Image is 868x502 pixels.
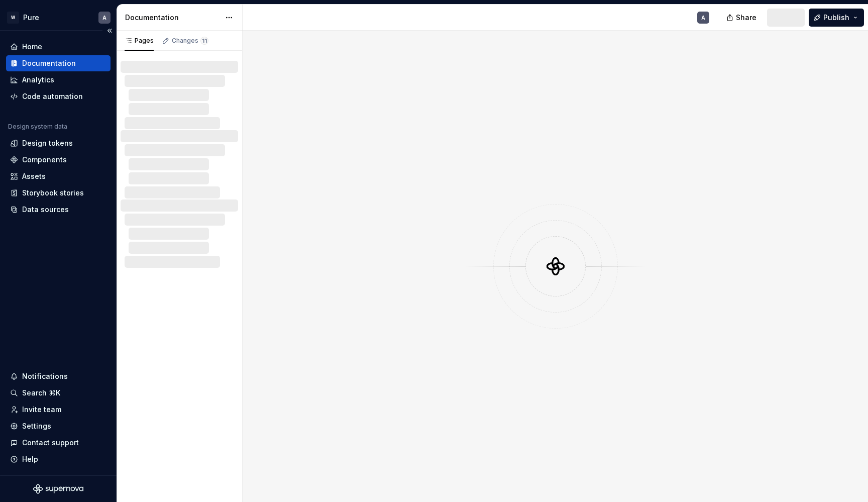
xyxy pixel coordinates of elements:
a: Invite team [6,401,111,418]
div: A [701,14,705,22]
a: Documentation [6,55,111,71]
div: Home [22,42,42,52]
div: Analytics [22,75,54,85]
div: W [7,12,19,24]
div: Design system data [8,123,67,131]
div: Components [22,155,67,165]
div: Assets [22,171,46,181]
div: A [102,14,106,22]
div: Pure [23,13,39,23]
span: Publish [823,13,849,23]
button: WPureA [2,7,115,28]
div: Search ⌘K [22,388,60,398]
div: Help [22,454,38,464]
a: Assets [6,168,111,184]
div: Changes [172,37,208,45]
button: Publish [809,9,864,27]
div: Settings [22,421,51,431]
div: Notifications [22,371,68,381]
div: Data sources [22,205,69,215]
div: Design tokens [22,138,73,148]
div: Documentation [22,58,76,68]
button: Search ⌘K [6,385,111,401]
div: Pages [125,37,154,45]
div: Contact support [22,438,79,448]
a: Home [6,39,111,55]
div: Code automation [22,91,83,102]
a: Code automation [6,88,111,105]
svg: Supernova Logo [33,484,83,494]
a: Design tokens [6,135,111,151]
a: Storybook stories [6,185,111,201]
div: Invite team [22,405,61,415]
button: Contact support [6,435,111,451]
button: Share [721,9,763,27]
div: Storybook stories [22,188,84,198]
a: Settings [6,418,111,434]
a: Components [6,152,111,168]
button: Help [6,451,111,467]
a: Data sources [6,202,111,218]
span: 11 [200,37,208,45]
a: Analytics [6,72,111,88]
span: Share [736,13,756,23]
button: Collapse sidebar [102,24,117,38]
button: Notifications [6,368,111,384]
div: Documentation [125,13,220,23]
